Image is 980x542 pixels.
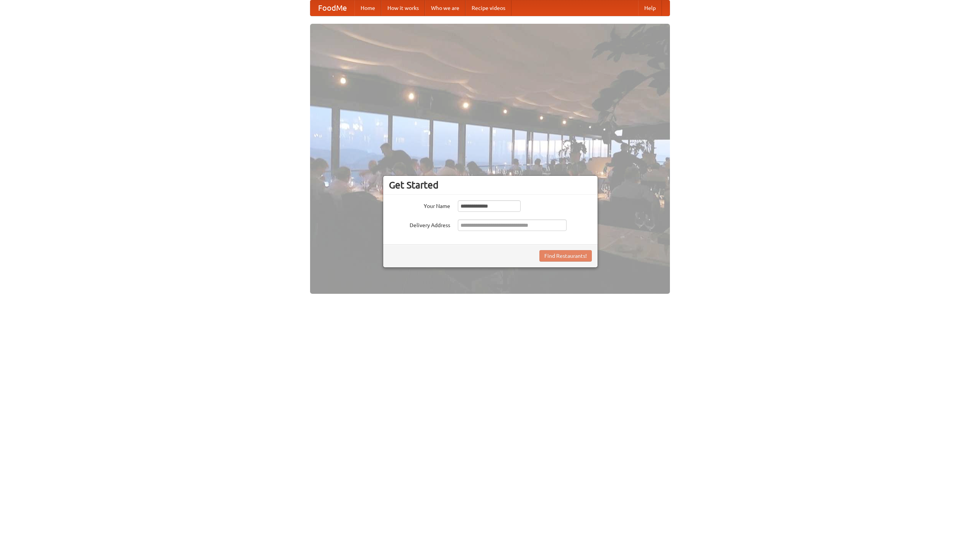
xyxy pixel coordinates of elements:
h3: Get Started [389,179,592,191]
a: Help [638,0,662,16]
label: Your Name [389,200,450,210]
a: How it works [381,0,425,16]
a: Recipe videos [465,0,511,16]
button: Find Restaurants! [539,250,592,262]
a: Home [354,0,381,16]
a: Who we are [425,0,465,16]
label: Delivery Address [389,219,450,229]
a: FoodMe [310,0,354,16]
